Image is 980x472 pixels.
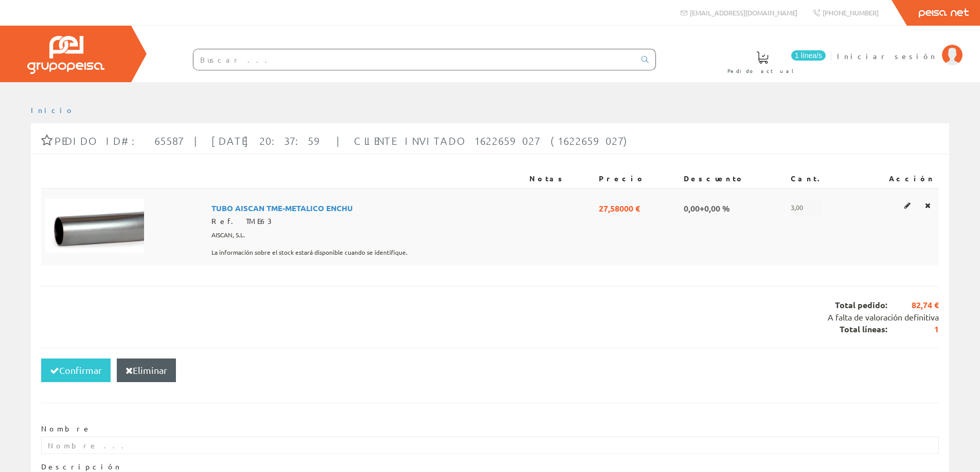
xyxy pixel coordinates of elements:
[211,226,245,244] span: AISCAN, S.L.
[41,437,939,454] input: Nombre ...
[823,8,879,17] span: [PHONE_NUMBER]
[922,199,934,212] a: Eliminar
[855,169,939,188] th: Acción
[828,312,939,322] span: A falta de valoración definitiva
[717,43,828,80] a: 1 línea/s Pedido actual
[27,36,104,74] img: Grupo Peisa
[525,169,595,188] th: Notas
[45,199,144,253] img: Foto artículo TUBO AISCAN TME-METALICO ENCHU (192x105)
[41,358,111,382] button: Confirmar
[791,199,822,216] span: 3,00
[680,169,787,188] th: Descuento
[211,216,521,226] div: Ref. TME63
[41,424,91,434] label: Nombre
[727,66,797,76] span: Pedido actual
[901,199,914,212] a: Editar
[690,8,797,17] span: [EMAIL_ADDRESS][DOMAIN_NAME]
[887,299,939,311] span: 82,74 €
[31,105,75,115] a: Inicio
[211,199,353,216] span: TUBO AISCAN TME-METALICO ENCHU
[837,43,963,52] a: Iniciar sesión
[211,244,407,261] span: La información sobre el stock estará disponible cuando se identifique.
[41,462,121,472] label: Descripción
[41,286,939,348] div: Total pedido: Total líneas:
[837,51,937,61] span: Iniciar sesión
[599,199,640,216] span: 27,58000 €
[595,169,680,188] th: Precio
[684,199,730,216] span: 0,00+0,00 %
[791,50,826,61] span: 1 línea/s
[193,49,635,70] input: Buscar ...
[117,358,176,382] button: Eliminar
[787,169,854,188] th: Cant.
[887,324,939,335] span: 1
[55,135,631,147] span: Pedido ID#: 65587 | [DATE] 20:37:59 | Cliente Invitado 1622659027 (1622659027)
